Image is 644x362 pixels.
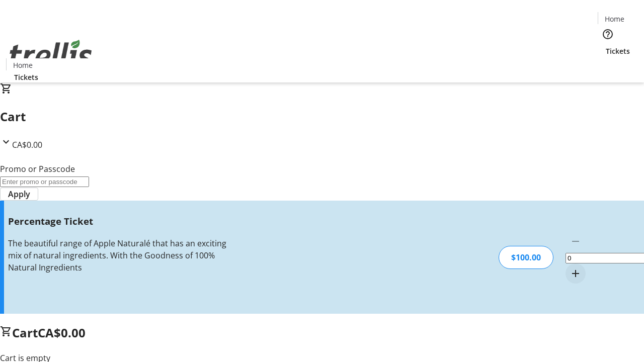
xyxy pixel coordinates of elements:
a: Home [7,60,39,70]
div: The beautiful range of Apple Naturalé that has an exciting mix of natural ingredients. With the G... [8,237,228,274]
h3: Percentage Ticket [8,214,228,228]
a: Home [598,14,630,24]
img: Orient E2E Organization g0L3osMbLW's Logo [6,29,96,79]
span: Apply [8,188,30,200]
button: Cart [598,56,618,76]
span: CA$0.00 [12,139,42,150]
a: Tickets [598,46,638,56]
span: Tickets [606,46,630,56]
span: Home [13,60,33,70]
a: Tickets [6,72,46,82]
span: Tickets [14,72,38,82]
span: CA$0.00 [38,324,86,341]
button: Increment by one [566,263,586,284]
div: $100.00 [499,246,553,269]
span: Home [605,14,624,24]
button: Help [598,24,618,44]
